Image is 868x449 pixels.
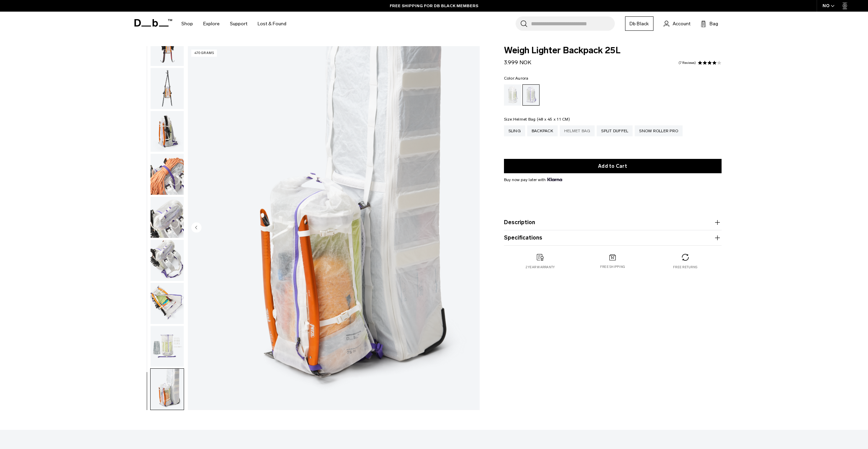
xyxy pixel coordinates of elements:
[504,117,570,121] legend: Size:
[513,117,570,122] span: Helmet Bag (48 x 45 x 11 CM)
[390,3,478,9] a: FREE SHIPPING FOR DB BLACK MEMBERS
[504,159,722,173] button: Add to Cart
[191,50,217,57] p: 470 grams
[150,240,184,281] button: Weigh_Lighter_Backpack_25L_13.png
[150,111,184,152] button: Weigh_Lighter_Backpack_25L_10.png
[188,46,480,410] li: 18 / 18
[151,283,184,324] img: Weigh_Lighter_Backpack_25L_14.png
[151,197,184,238] img: Weigh_Lighter_Backpack_25L_12.png
[504,76,529,80] legend: Color:
[150,68,184,109] button: Weigh_Lighter_Backpack_25L_9.png
[522,84,540,106] a: Aurora
[673,20,690,27] span: Account
[625,16,653,31] a: Db Black
[560,125,595,136] a: Helmet Bag
[191,222,202,234] button: Previous slide
[504,234,722,242] button: Specifications
[150,368,184,410] button: Weigh_Lighter_Backpack_25L_16.png
[258,12,286,36] a: Lost & Found
[176,12,292,36] nav: Main Navigation
[151,369,184,410] img: Weigh_Lighter_Backpack_25L_16.png
[526,265,555,270] p: 2 year warranty
[203,12,220,36] a: Explore
[600,264,625,269] p: Free shipping
[151,154,184,195] img: Weigh_Lighter_Backpack_25L_11.png
[504,177,562,183] span: Buy now pay later with
[710,20,718,27] span: Bag
[547,178,562,181] img: {"height" => 20, "alt" => "Klarna"}
[230,12,247,36] a: Support
[188,46,480,410] img: Weigh_Lighter_Backpack_25L_16.png
[150,283,184,324] button: Weigh_Lighter_Backpack_25L_14.png
[635,125,683,136] a: Snow Roller Pro
[150,153,184,195] button: Weigh_Lighter_Backpack_25L_11.png
[673,265,697,270] p: Free returns
[527,125,558,136] a: Backpack
[151,111,184,152] img: Weigh_Lighter_Backpack_25L_10.png
[504,59,531,66] span: 3.999 NOK
[701,19,718,28] button: Bag
[504,125,525,136] a: Sling
[515,76,529,81] span: Aurora
[150,326,184,367] button: Weigh_Lighter_Backpack_25L_15.png
[151,326,184,367] img: Weigh_Lighter_Backpack_25L_15.png
[151,68,184,109] img: Weigh_Lighter_Backpack_25L_9.png
[181,12,193,36] a: Shop
[151,240,184,281] img: Weigh_Lighter_Backpack_25L_13.png
[504,46,722,55] span: Weigh Lighter Backpack 25L
[664,19,690,28] a: Account
[678,61,696,65] a: 7 reviews
[597,125,633,136] a: Split Duffel
[150,196,184,238] button: Weigh_Lighter_Backpack_25L_12.png
[504,84,521,106] a: Diffusion
[504,218,722,227] button: Description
